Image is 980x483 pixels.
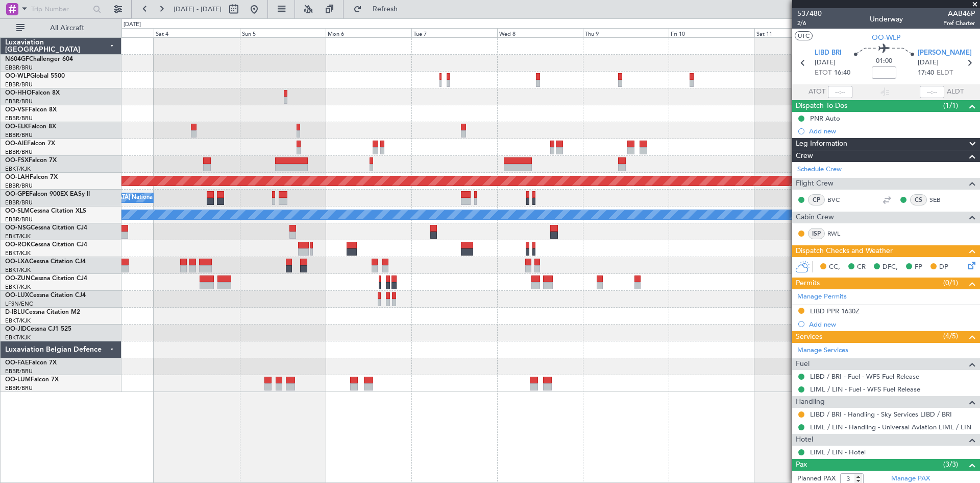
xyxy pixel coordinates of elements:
div: PNR Auto [810,114,840,123]
div: Fri 10 [669,28,754,37]
span: 537480 [797,8,822,19]
a: EBBR/BRU [5,64,33,72]
div: Wed 8 [497,28,583,37]
button: UTC [795,31,813,40]
span: OO-GPE [5,191,29,197]
span: (0/1) [943,278,958,288]
button: All Aircraft [11,20,111,36]
a: OO-LUXCessna Citation CJ4 [5,292,86,298]
a: LIML / LIN - Fuel - WFS Fuel Release [810,385,920,394]
span: OO-FSX [5,157,29,164]
a: LIML / LIN - Hotel [810,448,866,456]
a: EBBR/BRU [5,81,33,88]
span: DP [939,262,948,272]
span: [DATE] [918,58,939,68]
a: OO-LAHFalcon 7X [5,174,58,180]
span: OO-LXA [5,259,29,265]
a: Manage Services [797,346,848,356]
span: Handling [796,396,825,408]
a: EBKT/KJK [5,266,31,274]
span: Refresh [364,6,407,13]
a: LFSN/ENC [5,300,33,308]
a: OO-ROKCessna Citation CJ4 [5,242,87,248]
span: (4/5) [943,331,958,341]
div: LIBD PPR 1630Z [810,307,860,315]
span: 01:00 [876,56,892,66]
a: RWL [827,229,850,238]
span: N604GF [5,56,29,62]
a: OO-FSXFalcon 7X [5,157,57,164]
span: OO-WLP [5,73,30,79]
span: Pax [796,459,807,471]
span: CR [857,262,866,272]
span: Crew [796,150,813,162]
span: OO-WLP [872,32,900,43]
a: EBKT/KJK [5,249,31,257]
a: EBBR/BRU [5,199,33,206]
span: OO-FAE [5,360,29,366]
div: Underway [870,14,903,25]
div: Add new [809,127,975,135]
span: OO-ZUN [5,275,31,282]
span: (3/3) [943,459,958,470]
a: OO-HHOFalcon 8X [5,90,60,96]
span: AAB46P [943,8,975,19]
a: OO-WLPGlobal 5500 [5,73,65,79]
span: OO-LUM [5,377,31,383]
span: [DATE] [815,58,836,68]
span: Services [796,331,822,343]
span: OO-ELK [5,124,28,130]
a: SEB [929,195,952,204]
a: OO-LUMFalcon 7X [5,377,59,383]
span: OO-ROK [5,242,31,248]
span: ELDT [937,68,953,78]
a: LIML / LIN - Handling - Universal Aviation LIML / LIN [810,423,971,431]
span: OO-HHO [5,90,32,96]
a: EBBR/BRU [5,216,33,223]
span: 16:40 [834,68,850,78]
a: EBBR/BRU [5,148,33,156]
a: D-IBLUCessna Citation M2 [5,309,80,315]
span: [DATE] - [DATE] [174,5,222,14]
a: EBBR/BRU [5,131,33,139]
a: EBKT/KJK [5,283,31,291]
a: EBBR/BRU [5,114,33,122]
span: Permits [796,278,820,289]
a: LIBD / BRI - Handling - Sky Services LIBD / BRI [810,410,952,419]
span: LIBD BRI [815,48,842,58]
a: N604GFChallenger 604 [5,56,73,62]
a: OO-SLMCessna Citation XLS [5,208,86,214]
span: ETOT [815,68,831,78]
a: OO-AIEFalcon 7X [5,141,55,147]
a: OO-GPEFalcon 900EX EASy II [5,191,90,197]
a: EBBR/BRU [5,98,33,105]
a: OO-ZUNCessna Citation CJ4 [5,275,87,282]
a: BVC [827,195,850,204]
a: EBBR/BRU [5,182,33,190]
span: OO-SLM [5,208,30,214]
a: Schedule Crew [797,165,842,175]
div: Thu 9 [583,28,669,37]
a: OO-LXACessna Citation CJ4 [5,259,86,265]
span: Dispatch Checks and Weather [796,245,893,257]
span: Flight Crew [796,178,834,190]
div: CP [808,194,825,205]
span: 2/6 [797,19,822,28]
a: EBKT/KJK [5,317,31,325]
span: [PERSON_NAME] [918,48,972,58]
span: Leg Information [796,138,847,150]
a: LIBD / BRI - Fuel - WFS Fuel Release [810,372,919,381]
span: 17:40 [918,68,934,78]
a: EBBR/BRU [5,384,33,392]
span: OO-LUX [5,292,29,298]
span: OO-AIE [5,141,27,147]
a: EBBR/BRU [5,367,33,375]
span: All Aircraft [27,25,108,32]
span: OO-LAH [5,174,30,180]
span: Fuel [796,358,810,370]
input: Trip Number [31,2,90,17]
a: OO-ELKFalcon 8X [5,124,56,130]
a: OO-FAEFalcon 7X [5,360,57,366]
input: --:-- [828,86,852,98]
span: DFC, [883,262,898,272]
